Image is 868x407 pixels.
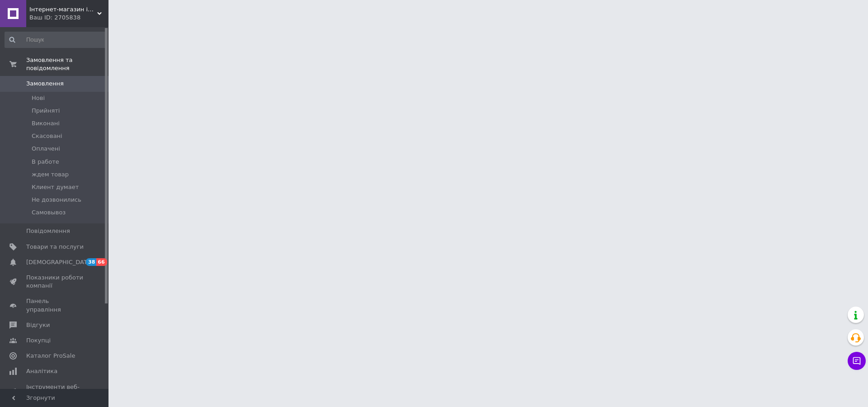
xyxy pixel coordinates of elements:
[96,258,107,266] span: 66
[32,94,45,102] span: Нові
[26,80,64,88] span: Замовлення
[32,145,60,153] span: Оплачені
[26,297,84,313] span: Панель управління
[26,227,70,235] span: Повідомлення
[26,367,57,375] span: Аналітика
[26,336,51,345] span: Покупці
[32,183,79,191] span: Клиент думает
[32,208,66,217] span: Самовывоз
[848,352,866,370] button: Чат з покупцем
[26,352,75,360] span: Каталог ProSale
[32,119,60,128] span: Виконані
[32,196,81,204] span: Не дозвонились
[26,56,108,72] span: Замовлення та повідомлення
[86,258,96,266] span: 38
[29,5,97,14] span: Інтернет-магазин інструменту "РЕЗЕРВ"
[26,321,50,329] span: Відгуки
[26,258,93,266] span: [DEMOGRAPHIC_DATA]
[29,14,108,22] div: Ваш ID: 2705838
[26,243,84,251] span: Товари та послуги
[32,170,69,179] span: ждем товар
[26,274,84,290] span: Показники роботи компанії
[5,32,107,48] input: Пошук
[32,107,60,115] span: Прийняті
[26,383,84,399] span: Інструменти веб-майстра та SEO
[32,158,59,166] span: В работе
[32,132,62,140] span: Скасовані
